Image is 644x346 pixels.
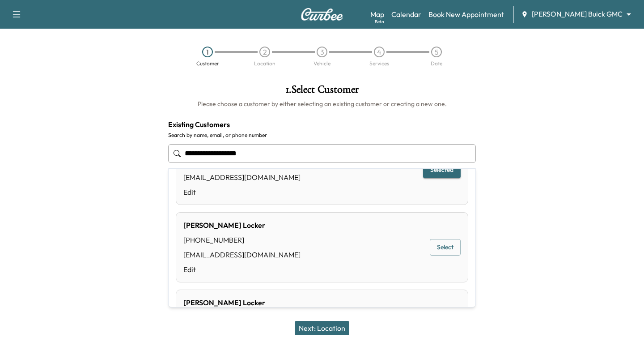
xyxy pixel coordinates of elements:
[196,61,219,66] div: Customer
[301,8,343,21] img: Curbee Logo
[430,239,461,256] button: Select
[183,235,301,245] div: [PHONE_NUMBER]
[168,132,476,139] label: Search by name, email, or phone number
[202,47,213,57] div: 1
[370,9,384,20] a: MapBeta
[183,187,301,197] a: Edit
[168,84,476,99] h1: 1 . Select Customer
[375,18,384,25] div: Beta
[183,249,301,260] div: [EMAIL_ADDRESS][DOMAIN_NAME]
[317,47,327,57] div: 3
[259,47,270,57] div: 2
[183,172,301,183] div: [EMAIL_ADDRESS][DOMAIN_NAME]
[314,61,330,66] div: Vehicle
[532,9,623,19] span: [PERSON_NAME] Buick GMC
[183,220,301,231] div: [PERSON_NAME] Locker
[369,61,389,66] div: Services
[254,61,275,66] div: Location
[168,99,476,108] h6: Please choose a customer by either selecting an existing customer or creating a new one.
[183,297,301,308] div: [PERSON_NAME] Locker
[428,9,504,20] a: Book New Appointment
[431,61,442,66] div: Date
[391,9,421,20] a: Calendar
[183,264,301,275] a: Edit
[374,47,385,57] div: 4
[168,119,476,130] h4: Existing Customers
[295,321,349,335] button: Next: Location
[423,162,461,178] button: Selected
[431,47,442,57] div: 5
